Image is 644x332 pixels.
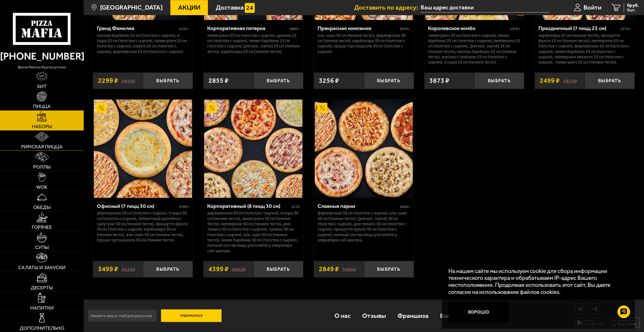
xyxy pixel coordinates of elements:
[392,305,434,327] a: Франшиза
[97,33,189,54] p: Мясная Барбекю 25 см (толстое с сыром), 4 сыра 25 см (толстое с сыром), Чикен Ранч 25 см (толстое...
[20,326,64,331] span: Дополнительно
[207,33,300,54] p: Чикен Ранч 25 см (толстое с сыром), Дракон 25 см (толстое с сыром), Чикен Барбекю 25 см (толстое ...
[97,25,178,32] div: Гранд Фамилиа
[98,77,118,84] span: 2299 ₽
[37,84,47,89] span: Хит
[400,27,410,31] span: 2070 г
[354,4,421,11] span: Доставить по адресу:
[32,124,52,129] span: Наборы
[143,72,193,89] button: Выбрать
[96,103,106,113] img: Акционный
[31,285,53,290] span: Десерты
[585,72,635,89] button: Выбрать
[94,99,192,198] img: Офисный (7 пицц 30 см)
[292,205,300,209] span: 4110
[356,305,392,327] a: Отзывы
[318,33,410,54] p: Аль-Шам 30 см (тонкое тесто), Фермерская 30 см (тонкое тесто), Карбонара 30 см (толстое с сыром),...
[21,144,63,149] span: Римская пицца
[421,3,549,12] input: Ваш адрес доставки
[207,203,290,209] div: Корпоративный (8 пицц 30 см)
[179,205,189,209] span: 3780 г
[33,164,51,170] span: Роллы
[627,8,639,12] span: 0 шт.
[33,104,51,109] span: Пицца
[121,77,135,84] s: 2825 ₽
[253,261,303,277] button: Выбрать
[318,203,398,209] div: Славные парни
[216,4,244,11] span: Доставка
[161,309,222,322] button: Подписаться
[428,25,509,32] div: Королевское комбо
[364,72,414,89] button: Выбрать
[208,77,229,84] span: 2855 ₽
[319,77,339,84] span: 3256 ₽
[289,27,300,31] span: 2000 г
[448,268,625,295] p: На нашем сайте мы используем cookie для сбора информации технического характера и обрабатываем IP...
[121,266,135,272] s: 5623 ₽
[315,99,413,198] img: Славные парни
[97,203,178,209] div: Офисный (7 пицц 30 см)
[32,225,52,230] span: Горячее
[317,103,327,113] img: Акционный
[179,27,189,31] span: 2130 г
[400,205,410,209] span: 2840 г
[510,27,520,31] span: 2870 г
[143,261,193,277] button: Выбрать
[314,99,414,198] a: АкционныйСлавные парни
[318,210,410,243] p: Фермерская 30 см (толстое с сыром), Аль-Шам 30 см (тонкое тесто), [PERSON_NAME] 30 см (толстое с ...
[232,266,246,272] s: 6602 ₽
[97,210,189,243] p: Фермерская 30 см (толстое с сыром), 4 сыра 30 см (толстое с сыром), Пикантный цыплёнок сулугуни 3...
[627,3,639,8] span: 0 руб.
[207,103,217,113] img: Акционный
[30,306,54,311] span: Напитки
[538,33,631,65] p: Карбонара 25 см (тонкое тесто), Прошутто Фунги 25 см (тонкое тесто), Пепперони 25 см (толстое с с...
[207,210,300,253] p: Деревенская 30 см (толстое с сыром), 4 сыра 30 см (тонкое тесто), Чикен Ранч 30 см (тонкое тесто)...
[342,266,356,272] s: 3985 ₽
[584,4,601,11] span: Войти
[245,3,255,13] img: 15daf4d41897b9f0e9f617042186c801.svg
[253,72,303,89] button: Выбрать
[18,265,66,270] span: Салаты и закуски
[540,77,560,84] span: 2499 ₽
[100,4,163,11] span: [GEOGRAPHIC_DATA]
[93,99,193,198] a: АкционныйОфисный (7 пицц 30 см)
[329,305,356,327] a: О нас
[538,25,619,32] div: Праздничный (7 пицц 25 см)
[36,185,47,190] span: WOK
[621,27,631,31] span: 2570 г
[318,25,398,32] div: Прекрасная компания
[319,266,339,272] span: 2849 ₽
[563,77,577,84] s: 3823 ₽
[204,99,302,198] img: Корпоративный (8 пицц 30 см)
[35,245,49,250] span: Супы
[33,205,51,210] span: Обеды
[474,72,524,89] button: Выбрать
[428,33,520,65] p: Чикен Ранч 25 см (толстое с сыром), Чикен Барбекю 25 см (толстое с сыром), Пепперони 25 см (толст...
[448,302,509,322] button: Хорошо
[88,309,157,322] input: Укажите ваш e-mail для рассылки
[98,266,118,272] span: 3499 ₽
[434,305,473,327] a: Вакансии
[207,25,288,32] div: Корпоративная пятерка
[178,4,200,11] span: Акции
[429,77,449,84] span: 3873 ₽
[203,99,303,198] a: АкционныйКорпоративный (8 пицц 30 см)
[208,266,229,272] span: 4399 ₽
[364,261,414,277] button: Выбрать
